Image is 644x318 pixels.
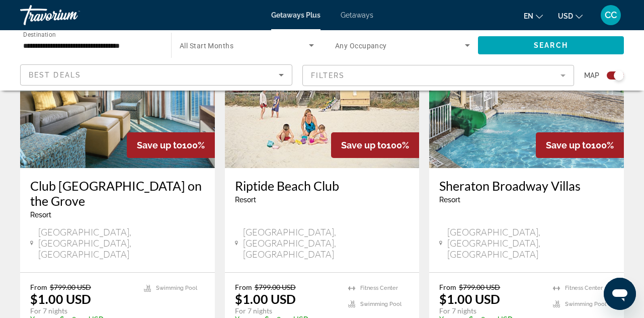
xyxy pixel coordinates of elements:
[30,178,205,208] a: Club [GEOGRAPHIC_DATA] on the Grove
[524,9,543,23] button: Change language
[478,36,624,54] button: Search
[30,291,91,306] p: $1.00 USD
[584,68,599,83] span: Map
[302,64,575,87] button: Filter
[38,226,205,260] span: [GEOGRAPHIC_DATA], [GEOGRAPHIC_DATA], [GEOGRAPHIC_DATA]
[439,283,456,291] span: From
[20,2,121,28] a: Travorium
[534,41,568,49] span: Search
[459,283,500,291] span: $799.00 USD
[439,178,614,193] a: Sheraton Broadway Villas
[598,5,624,26] button: User Menu
[30,306,134,315] p: For 7 nights
[29,71,81,79] span: Best Deals
[546,140,591,150] span: Save up to
[243,226,410,260] span: [GEOGRAPHIC_DATA], [GEOGRAPHIC_DATA], [GEOGRAPHIC_DATA]
[558,12,573,20] span: USD
[605,10,617,20] span: CC
[341,140,386,150] span: Save up to
[439,306,543,315] p: For 7 nights
[565,285,603,291] span: Fitness Center
[335,42,387,50] span: Any Occupancy
[235,291,296,306] p: $1.00 USD
[331,132,419,158] div: 100%
[235,283,252,291] span: From
[30,283,47,291] span: From
[30,211,51,219] span: Resort
[447,226,614,260] span: [GEOGRAPHIC_DATA], [GEOGRAPHIC_DATA], [GEOGRAPHIC_DATA]
[235,178,410,193] a: Riptide Beach Club
[439,196,460,204] span: Resort
[439,291,500,306] p: $1.00 USD
[604,278,636,310] iframe: Button to launch messaging window
[271,11,320,19] a: Getaways Plus
[341,11,373,19] a: Getaways
[137,140,182,150] span: Save up to
[558,9,583,23] button: Change currency
[50,283,91,291] span: $799.00 USD
[156,285,197,291] span: Swimming Pool
[360,285,398,291] span: Fitness Center
[536,132,624,158] div: 100%
[29,69,284,81] mat-select: Sort by
[127,132,215,158] div: 100%
[23,31,56,38] span: Destination
[235,196,256,204] span: Resort
[524,12,533,20] span: en
[235,306,339,315] p: For 7 nights
[255,283,296,291] span: $799.00 USD
[565,301,606,307] span: Swimming Pool
[180,42,233,50] span: All Start Months
[360,301,401,307] span: Swimming Pool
